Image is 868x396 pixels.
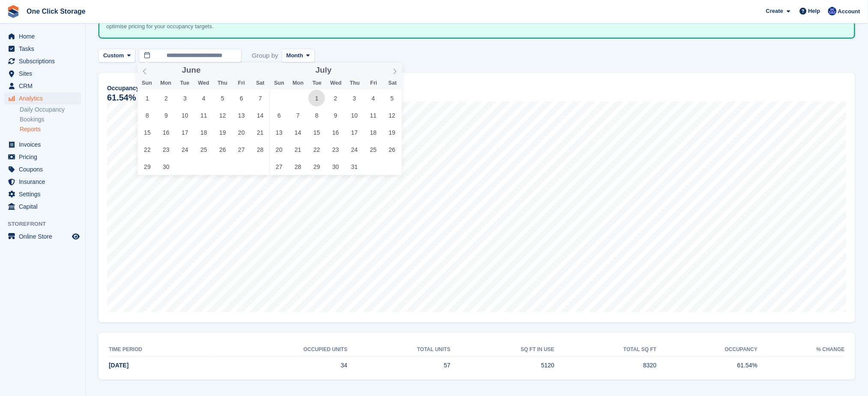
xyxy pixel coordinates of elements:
[233,141,250,158] span: June 27, 2025
[176,124,193,141] span: June 17, 2025
[19,231,70,242] span: Online Store
[450,343,555,357] th: Sq ft in use
[4,151,81,163] a: menu
[156,80,175,86] span: Mon
[656,343,758,357] th: Occupancy
[327,124,344,141] span: July 16, 2025
[139,141,156,158] span: June 22, 2025
[346,141,363,158] span: July 24, 2025
[271,107,287,124] span: July 6, 2025
[107,84,139,93] span: Occupancy
[555,343,657,357] th: Total sq ft
[158,124,174,141] span: June 16, 2025
[289,158,306,175] span: July 28, 2025
[19,163,70,175] span: Coupons
[195,90,212,106] span: June 4, 2025
[4,68,81,80] a: menu
[327,90,344,106] span: July 2, 2025
[327,141,344,158] span: July 23, 2025
[346,107,363,124] span: July 10, 2025
[4,231,81,242] a: menu
[252,124,268,141] span: June 21, 2025
[139,158,156,175] span: June 29, 2025
[766,7,783,15] span: Create
[384,90,400,106] span: July 5, 2025
[232,80,251,86] span: Fri
[251,80,270,86] span: Sat
[332,66,359,75] input: Year
[19,92,70,104] span: Analytics
[365,141,382,158] span: July 25, 2025
[347,343,450,357] th: Total units
[139,90,156,106] span: June 1, 2025
[828,7,837,15] img: Thomas
[214,124,231,141] span: June 19, 2025
[139,124,156,141] span: June 15, 2025
[19,188,70,200] span: Settings
[308,107,325,124] span: July 8, 2025
[289,124,306,141] span: July 14, 2025
[158,158,174,175] span: June 30, 2025
[19,55,70,67] span: Subscriptions
[19,68,70,80] span: Sites
[384,141,400,158] span: July 26, 2025
[307,80,326,86] span: Tue
[326,80,345,86] span: Wed
[384,107,400,124] span: July 12, 2025
[4,188,81,200] a: menu
[316,66,332,74] span: July
[19,139,70,151] span: Invoices
[182,66,201,74] span: June
[214,107,231,124] span: June 12, 2025
[286,51,303,60] span: Month
[308,90,325,106] span: July 1, 2025
[252,141,268,158] span: June 28, 2025
[195,124,212,141] span: June 18, 2025
[252,107,268,124] span: June 14, 2025
[270,80,289,86] span: Sun
[107,94,136,101] div: 61.54%
[758,343,845,357] th: % change
[271,124,287,141] span: July 13, 2025
[365,90,382,106] span: July 4, 2025
[327,107,344,124] span: July 9, 2025
[308,141,325,158] span: July 22, 2025
[19,80,70,92] span: CRM
[808,7,820,15] span: Help
[252,49,278,63] span: Group by
[384,124,400,141] span: July 19, 2025
[176,141,193,158] span: June 24, 2025
[176,107,193,124] span: June 10, 2025
[139,107,156,124] span: June 8, 2025
[4,92,81,104] a: menu
[347,356,450,374] td: 57
[4,30,81,42] a: menu
[289,80,307,86] span: Mon
[252,90,268,106] span: June 7, 2025
[19,176,70,188] span: Insurance
[308,124,325,141] span: July 15, 2025
[158,90,174,106] span: June 2, 2025
[346,124,363,141] span: July 17, 2025
[365,124,382,141] span: July 18, 2025
[20,115,81,124] a: Bookings
[20,125,81,133] a: Reports
[176,90,193,106] span: June 3, 2025
[7,5,20,18] img: stora-icon-8386f47178a22dfd0bd8f6a31ec36ba5ce8667c1dd55bd0f319d3a0aa187defe.svg
[212,343,348,357] th: Occupied units
[98,49,135,63] button: Custom
[212,356,348,374] td: 34
[289,141,306,158] span: July 21, 2025
[656,356,758,374] td: 61.54%
[271,158,287,175] span: July 27, 2025
[4,43,81,55] a: menu
[4,201,81,213] a: menu
[450,356,555,374] td: 5120
[71,231,81,242] a: Preview store
[23,4,89,18] a: One Click Storage
[4,80,81,92] a: menu
[364,80,383,86] span: Fri
[233,107,250,124] span: June 13, 2025
[19,151,70,163] span: Pricing
[8,220,85,228] span: Storefront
